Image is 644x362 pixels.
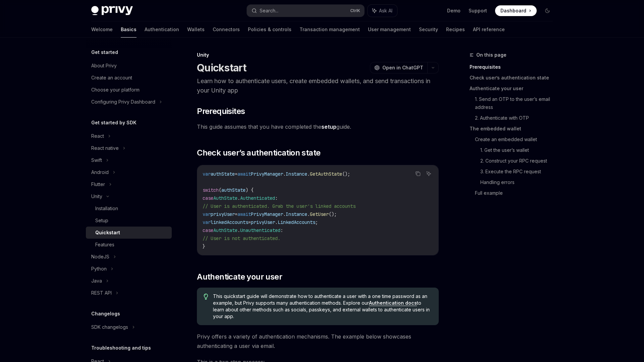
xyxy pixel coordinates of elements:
[470,62,558,72] a: Prerequisites
[237,195,240,201] span: .
[475,94,558,113] a: 1. Send an OTP to the user’s email address
[91,192,102,200] div: Unity
[280,227,283,233] span: :
[500,7,526,14] span: Dashboard
[213,227,237,233] span: AuthState
[480,166,558,177] a: 3. Execute the RPC request
[91,265,107,273] div: Python
[86,84,172,96] a: Choose your platform
[95,241,114,249] div: Features
[473,21,505,38] a: API reference
[260,7,278,15] div: Search...
[91,62,117,70] div: About Privy
[275,219,278,225] span: .
[203,203,356,209] span: // User is authenticated. Grab the user's linked accounts
[237,171,251,177] span: await
[278,219,315,225] span: LinkedAccounts
[203,227,213,233] span: case
[370,62,427,73] button: Open in ChatGPT
[91,156,102,164] div: Swift
[91,98,155,106] div: Configuring Privy Dashboard
[368,21,411,38] a: User management
[237,227,240,233] span: .
[307,171,310,177] span: .
[91,323,128,331] div: SDK changelogs
[424,169,433,178] button: Ask AI
[197,62,247,74] h1: Quickstart
[91,48,118,56] h5: Get started
[235,211,237,217] span: =
[203,243,205,249] span: }
[91,144,119,152] div: React native
[240,227,280,233] span: Unauthenticated
[307,211,310,217] span: .
[475,188,558,198] a: Full example
[480,145,558,156] a: 1. Get the user’s wallet
[315,219,318,225] span: ;
[251,219,275,225] span: privyUser
[197,122,439,131] span: This guide assumes that you have completed the guide.
[350,8,360,13] span: Ctrl K
[286,211,307,217] span: Instance
[240,195,275,201] span: Authenticated
[221,187,246,193] span: authState
[470,72,558,83] a: Check user’s authentication state
[310,171,342,177] span: GetAuthState
[203,219,211,225] span: var
[91,119,137,127] h5: Get started by SDK
[211,219,248,225] span: linkedAccounts
[91,21,113,38] a: Welcome
[91,132,104,140] div: React
[91,74,132,82] div: Create an account
[213,195,237,201] span: AuthState
[275,195,278,201] span: :
[86,239,172,251] a: Features
[91,277,102,285] div: Java
[86,202,172,215] a: Installation
[211,211,235,217] span: privyUser
[419,21,438,38] a: Security
[213,21,240,38] a: Connectors
[248,21,291,38] a: Policies & controls
[203,187,219,193] span: switch
[204,294,208,300] svg: Tip
[95,217,108,225] div: Setup
[310,211,329,217] span: GetUser
[86,60,172,72] a: About Privy
[414,169,422,178] button: Copy the contents from the code block
[203,171,211,177] span: var
[248,219,251,225] span: =
[86,215,172,227] a: Setup
[91,344,151,352] h5: Troubleshooting and tips
[475,113,558,123] a: 2. Authenticate with OTP
[283,211,286,217] span: .
[91,180,105,188] div: Flutter
[91,310,120,318] h5: Changelogs
[480,177,558,188] a: Handling errors
[91,168,109,176] div: Android
[187,21,205,38] a: Wallets
[197,106,245,117] span: Prerequisites
[329,211,337,217] span: ();
[213,293,432,320] span: This quickstart guide will demonstrate how to authenticate a user with a one time password as an ...
[197,271,282,282] span: Authenticate your user
[121,21,137,38] a: Basics
[446,21,465,38] a: Recipes
[197,147,320,158] span: Check user’s authentication state
[203,211,211,217] span: var
[251,171,283,177] span: PrivyManager
[211,171,235,177] span: authState
[480,156,558,166] a: 2. Construct your RPC request
[219,187,221,193] span: (
[95,204,118,213] div: Installation
[91,253,109,261] div: NodeJS
[379,7,392,14] span: Ask AI
[475,134,558,145] a: Create an embedded wallet
[382,64,423,71] span: Open in ChatGPT
[342,171,350,177] span: ();
[86,72,172,84] a: Create an account
[321,123,336,130] a: setup
[542,5,553,16] button: Toggle dark mode
[91,86,140,94] div: Choose your platform
[197,76,439,95] p: Learn how to authenticate users, create embedded wallets, and send transactions in your Unity app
